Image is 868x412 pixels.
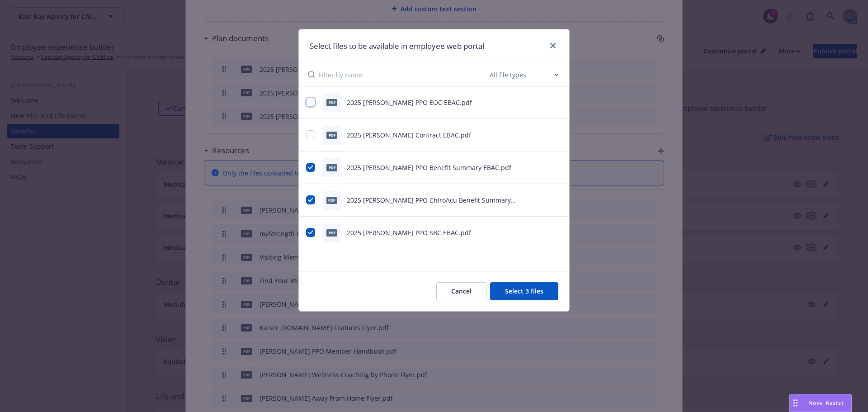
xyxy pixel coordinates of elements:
[554,195,562,205] button: preview file
[554,163,562,172] button: preview file
[808,399,844,407] span: Nova Assist
[326,229,337,236] span: pdf
[347,131,471,139] span: 2025 [PERSON_NAME] Contract EBAC.pdf
[539,195,547,205] button: download file
[436,282,486,300] button: Cancel
[326,197,337,204] span: pdf
[347,196,516,214] span: 2025 [PERSON_NAME] PPO ChiroAcu Benefit Summary EBAC.pdf
[789,394,852,412] button: Nova Assist
[326,164,337,171] span: pdf
[347,98,472,107] span: 2025 [PERSON_NAME] PPO EOC EBAC.pdf
[547,40,558,51] a: close
[539,130,547,140] button: download file
[310,40,484,52] h1: Select files to be available in employee web portal
[554,228,562,237] button: preview file
[554,130,562,140] button: preview file
[347,228,471,237] span: 2025 [PERSON_NAME] PPO SBC EBAC.pdf
[490,282,558,300] button: Select 3 files
[347,163,511,172] span: 2025 [PERSON_NAME] PPO Benefit Summary EBAC.pdf
[326,99,337,106] span: pdf
[539,98,547,107] button: download file
[554,98,562,107] button: preview file
[539,228,547,237] button: download file
[308,71,315,78] svg: Search
[319,63,488,86] input: Filter by name
[790,394,801,412] div: Drag to move
[326,132,337,138] span: pdf
[539,163,547,172] button: download file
